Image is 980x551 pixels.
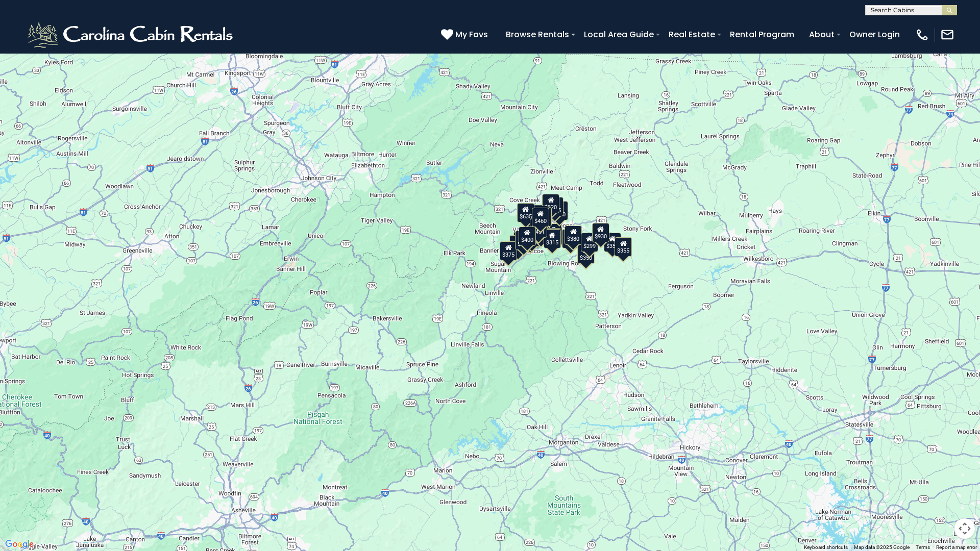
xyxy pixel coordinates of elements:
[915,28,929,42] img: phone-regular-white.png
[26,19,237,50] img: White-1-2.png
[664,26,720,43] a: Real Estate
[804,26,840,43] a: About
[725,26,799,43] a: Rental Program
[441,28,491,41] a: My Favs
[579,26,659,43] a: Local Area Guide
[455,28,488,41] span: My Favs
[501,26,574,43] a: Browse Rentals
[940,28,954,42] img: mail-regular-white.png
[844,26,905,43] a: Owner Login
